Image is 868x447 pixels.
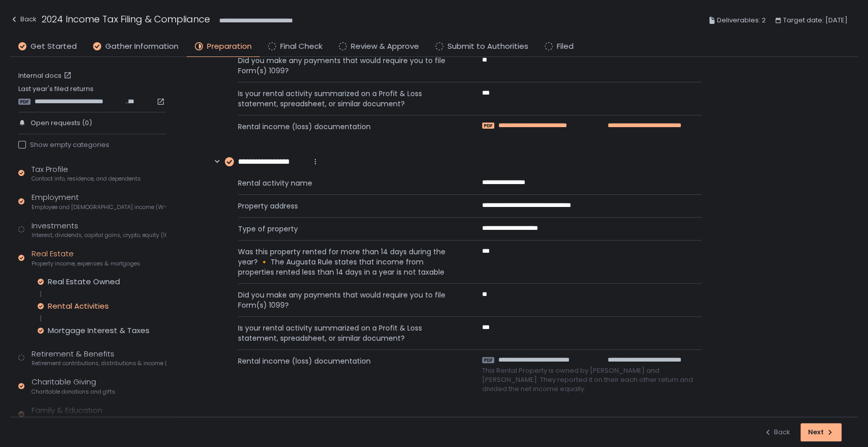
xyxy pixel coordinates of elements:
[10,13,37,25] div: Back
[238,122,458,132] span: Rental income (loss) documentation
[764,423,790,441] button: Back
[31,118,92,128] span: Open requests (0)
[238,55,458,76] span: Did you make any payments that would require you to file Form(s) 1099?
[351,41,419,52] span: Review & Approve
[238,201,458,211] span: Property address
[32,260,140,267] span: Property income, expenses & mortgages
[238,290,458,310] span: Did you make any payments that would require you to file Form(s) 1099?
[238,178,458,188] span: Rental activity name
[808,428,834,437] div: Next
[32,248,140,267] div: Real Estate
[32,231,166,239] span: Interest, dividends, capital gains, crypto, equity (1099s, K-1s)
[32,376,115,396] div: Charitable Giving
[238,88,458,109] span: Is your rental activity summarized on a Profit & Loss statement, spreadsheet, or similar document?
[48,325,149,336] div: Mortgage Interest & Taxes
[32,405,161,424] div: Family & Education
[238,323,458,343] span: Is your rental activity summarized on a Profit & Loss statement, spreadsheet, or similar document?
[10,12,37,29] button: Back
[32,360,166,367] span: Retirement contributions, distributions & income (1099-R, 5498)
[238,356,458,394] span: Rental income (loss) documentation
[42,12,210,26] h1: 2024 Income Tax Filing & Compliance
[800,423,842,441] button: Next
[18,84,166,106] div: Last year's filed returns
[238,247,458,277] span: Was this property rented for more than 14 days during the year? 🔸 The Augusta Rule states that in...
[31,41,77,52] span: Get Started
[32,220,166,240] div: Investments
[48,277,120,287] div: Real Estate Owned
[238,224,458,234] span: Type of property
[783,14,848,26] span: Target date: [DATE]
[105,41,178,52] span: Gather Information
[32,416,161,424] span: Tuition & loans, childcare, household, 529 plans
[32,175,141,183] span: Contact info, residence, and dependents
[280,41,322,52] span: Final Check
[207,41,252,52] span: Preparation
[48,301,109,311] div: Rental Activities
[717,14,766,26] span: Deliverables: 2
[32,388,115,396] span: Charitable donations and gifts
[447,41,528,52] span: Submit to Authorities
[18,71,74,80] a: Internal docs
[482,366,702,394] span: This Rental Property is owned by [PERSON_NAME] and [PERSON_NAME]. They reported it on their each ...
[557,41,574,52] span: Filed
[32,348,166,368] div: Retirement & Benefits
[32,164,141,183] div: Tax Profile
[764,428,790,437] div: Back
[32,203,166,211] span: Employee and [DEMOGRAPHIC_DATA] income (W-2s)
[32,192,166,211] div: Employment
